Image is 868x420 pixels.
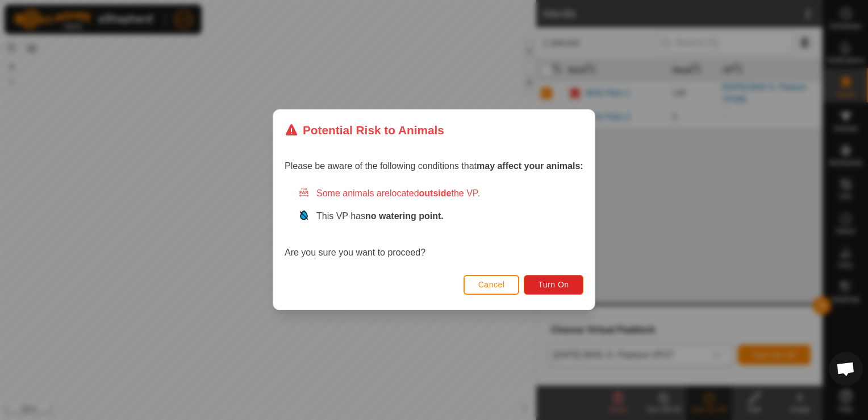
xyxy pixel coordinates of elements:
[316,212,444,221] span: This VP has
[285,187,583,260] div: Are you sure you want to proceed?
[285,162,583,171] span: Please be aware of the following conditions that
[298,187,583,201] div: Some animals are
[477,162,583,171] strong: may affect your animals:
[524,275,583,295] button: Turn On
[419,189,452,199] strong: outside
[478,281,505,290] span: Cancel
[365,212,444,221] strong: no watering point.
[539,281,569,290] span: Turn On
[285,121,444,139] div: Potential Risk to Animals
[464,275,520,295] button: Cancel
[829,352,863,386] div: Open chat
[390,189,480,199] span: located the VP.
